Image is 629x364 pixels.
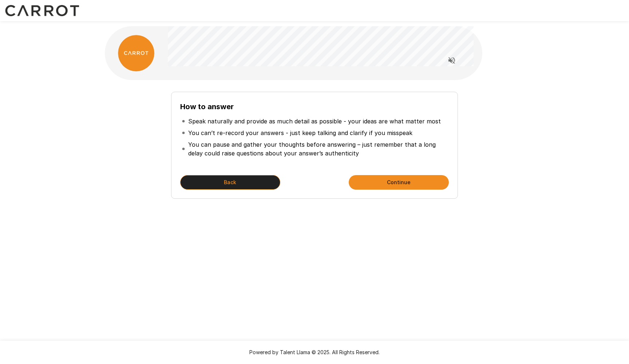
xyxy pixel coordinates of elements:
[118,35,154,71] img: carrot_logo.png
[188,140,447,158] p: You can pause and gather your thoughts before answering – just remember that a long delay could r...
[188,128,412,137] p: You can’t re-record your answers - just keep talking and clarify if you misspeak
[9,349,620,356] p: Powered by Talent Llama © 2025. All Rights Reserved.
[188,117,441,126] p: Speak naturally and provide as much detail as possible - your ideas are what matter most
[444,53,459,68] button: Read questions aloud
[180,102,234,111] b: How to answer
[349,175,449,190] button: Continue
[180,175,280,190] button: Back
